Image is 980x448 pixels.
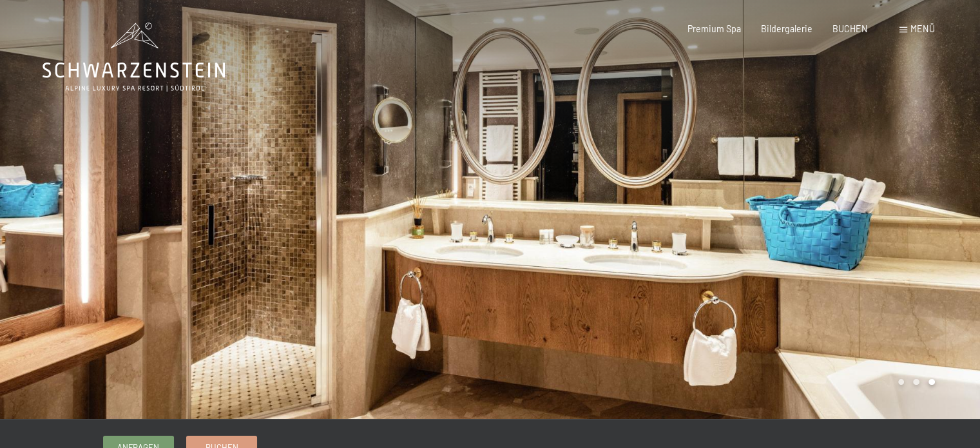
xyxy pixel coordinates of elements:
[761,23,812,34] a: Bildergalerie
[687,23,741,34] a: Premium Spa
[832,23,868,34] a: BUCHEN
[910,23,935,34] span: Menü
